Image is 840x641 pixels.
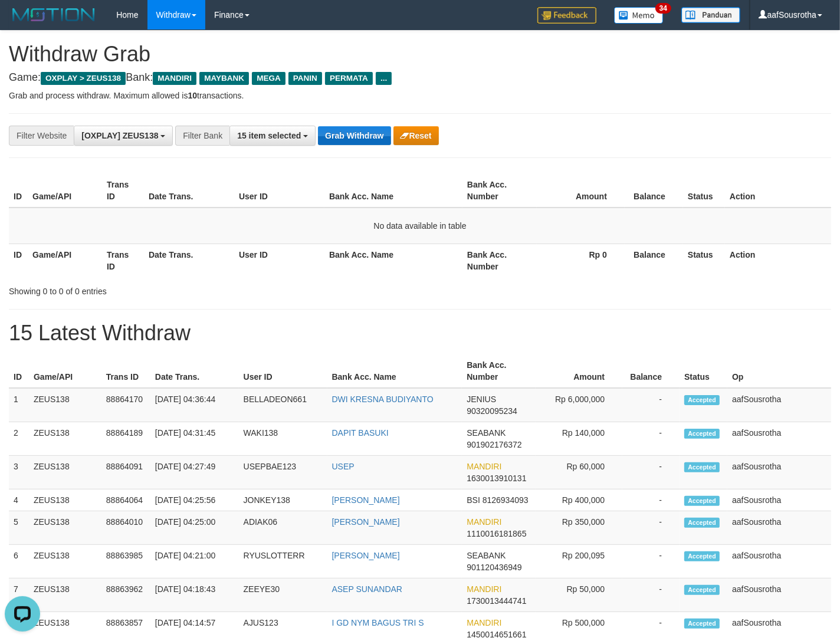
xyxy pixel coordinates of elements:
th: ID [9,354,29,388]
th: Bank Acc. Name [324,174,462,208]
td: [DATE] 04:36:44 [150,388,239,422]
td: - [622,511,680,545]
span: Copy 901120436949 to clipboard [467,563,521,572]
span: JENIUS [467,395,496,404]
th: Trans ID [102,244,144,277]
td: ZEEYE30 [239,578,327,612]
td: - [622,578,680,612]
a: [PERSON_NAME] [332,551,400,560]
span: 34 [655,3,671,14]
th: Bank Acc. Number [462,174,537,208]
img: MOTION_logo.png [9,6,99,24]
a: [PERSON_NAME] [332,495,400,505]
span: PANIN [288,72,322,85]
td: [DATE] 04:27:49 [150,456,239,489]
button: Reset [393,126,439,145]
td: ZEUS138 [29,388,101,422]
th: Op [727,354,831,388]
div: Filter Website [9,126,74,146]
td: ZEUS138 [29,456,101,489]
span: Copy 1730013444741 to clipboard [467,596,526,606]
td: Rp 400,000 [536,489,622,511]
span: Accepted [684,551,720,561]
span: MEGA [252,72,286,85]
span: MANDIRI [467,618,501,627]
td: - [622,422,680,456]
th: Bank Acc. Name [327,354,462,388]
td: - [622,388,680,422]
td: Rp 60,000 [536,456,622,489]
span: SEABANK [467,428,506,438]
strong: 10 [188,91,197,100]
div: Showing 0 to 0 of 0 entries [9,281,341,297]
td: aafSousrotha [727,578,831,612]
h1: Withdraw Grab [9,42,831,66]
span: Accepted [684,619,720,629]
td: [DATE] 04:25:00 [150,511,239,545]
td: WAKI138 [239,422,327,456]
th: Date Trans. [144,174,234,208]
a: DAPIT BASUKI [332,428,389,438]
td: aafSousrotha [727,456,831,489]
td: 88864170 [101,388,150,422]
th: Bank Acc. Number [462,244,537,277]
td: 88864189 [101,422,150,456]
span: Copy 90320095234 to clipboard [467,406,517,416]
td: Rp 6,000,000 [536,388,622,422]
span: Copy 901902176372 to clipboard [467,440,521,449]
p: Grab and process withdraw. Maximum allowed is transactions. [9,90,831,101]
td: 1 [9,388,29,422]
td: aafSousrotha [727,545,831,578]
div: Filter Bank [175,126,229,146]
a: DWI KRESNA BUDIYANTO [332,395,434,404]
h1: 15 Latest Withdraw [9,321,831,345]
th: Trans ID [102,174,144,208]
a: USEP [332,462,355,471]
a: [PERSON_NAME] [332,517,400,527]
th: ID [9,174,28,208]
span: OXPLAY > ZEUS138 [41,72,126,85]
td: ZEUS138 [29,545,101,578]
th: User ID [234,174,324,208]
a: I GD NYM BAGUS TRI S [332,618,424,627]
th: Status [683,174,725,208]
td: 2 [9,422,29,456]
button: 15 item selected [229,126,316,146]
td: Rp 50,000 [536,578,622,612]
td: 7 [9,578,29,612]
span: MANDIRI [467,584,501,594]
th: Status [683,244,725,277]
span: MANDIRI [467,462,501,471]
th: Balance [625,244,683,277]
span: Copy 1630013910131 to clipboard [467,474,526,483]
td: 4 [9,489,29,511]
td: 6 [9,545,29,578]
span: SEABANK [467,551,506,560]
th: User ID [234,244,324,277]
th: Amount [537,174,625,208]
td: BELLADEON661 [239,388,327,422]
span: [OXPLAY] ZEUS138 [81,131,158,140]
span: PERMATA [325,72,373,85]
a: ASEP SUNANDAR [332,584,403,594]
th: Action [725,174,831,208]
span: MANDIRI [467,517,501,527]
button: [OXPLAY] ZEUS138 [74,126,173,146]
td: - [622,545,680,578]
td: 5 [9,511,29,545]
img: Feedback.jpg [537,7,596,24]
td: [DATE] 04:31:45 [150,422,239,456]
td: Rp 140,000 [536,422,622,456]
td: [DATE] 04:21:00 [150,545,239,578]
td: No data available in table [9,208,831,244]
span: Accepted [684,429,720,439]
th: Bank Acc. Name [324,244,462,277]
span: Accepted [684,518,720,528]
span: MAYBANK [199,72,249,85]
th: Trans ID [101,354,150,388]
td: ZEUS138 [29,578,101,612]
td: ADIAK06 [239,511,327,545]
span: Accepted [684,462,720,472]
th: Balance [622,354,680,388]
th: Bank Acc. Number [462,354,536,388]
